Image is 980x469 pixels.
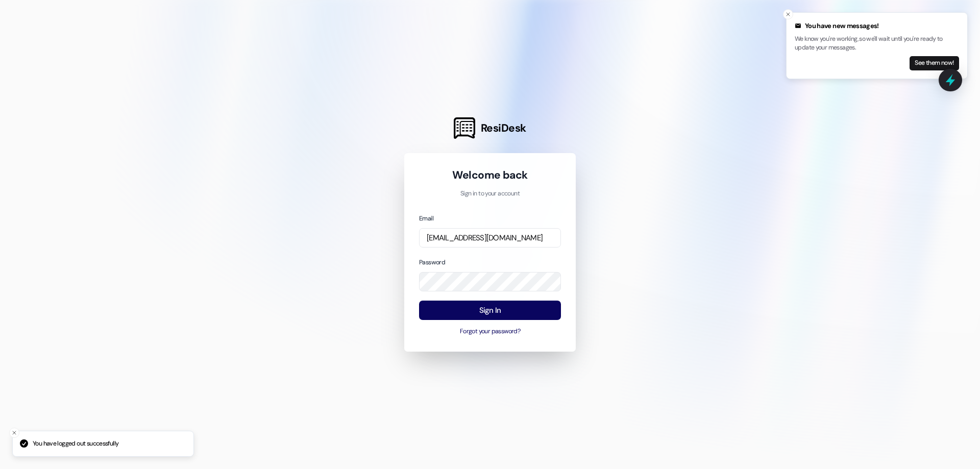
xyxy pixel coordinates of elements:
div: You have new messages! [795,21,959,31]
p: You have logged out successfully [33,439,118,449]
button: Sign In [419,301,561,320]
button: Close toast [783,9,793,19]
span: ResiDesk [481,121,526,135]
img: ResiDesk Logo [454,117,475,139]
p: We know you're working, so we'll wait until you're ready to update your messages. [795,35,959,53]
input: name@example.com [419,228,561,248]
button: Close toast [9,428,19,438]
label: Password [419,258,445,266]
label: Email [419,214,433,223]
button: Forgot your password? [419,327,561,336]
h1: Welcome back [419,168,561,182]
p: Sign in to your account [419,189,561,199]
button: See them now! [910,56,959,70]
